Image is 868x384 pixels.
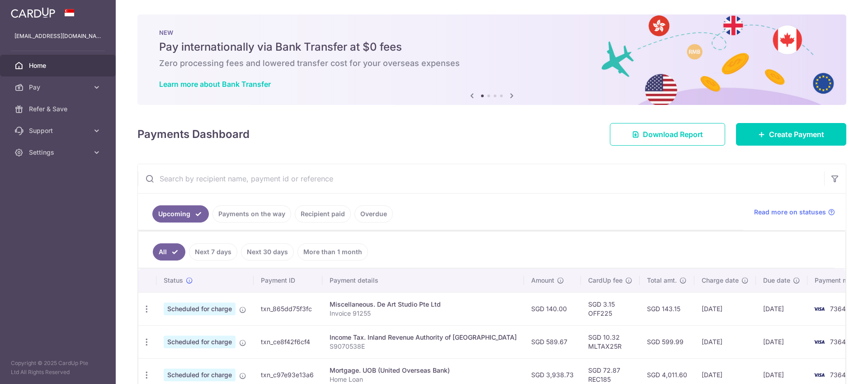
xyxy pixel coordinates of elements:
[830,305,846,313] span: 7364
[830,338,846,346] span: 7364
[297,243,368,261] a: More than 1 month
[524,325,581,358] td: SGD 589.67
[137,126,250,142] h4: Payments Dashboard
[330,366,517,375] div: Mortgage. UOB (United Overseas Bank)
[152,205,209,223] a: Upcoming
[330,309,517,318] p: Invoice 91255
[254,269,322,292] th: Payment ID
[694,325,756,358] td: [DATE]
[756,292,807,325] td: [DATE]
[159,40,825,54] h5: Pay internationally via Bank Transfer at $0 fees
[640,325,694,358] td: SGD 599.99
[354,205,393,223] a: Overdue
[640,292,694,325] td: SGD 143.15
[736,123,846,146] a: Create Payment
[330,333,517,342] div: Income Tax. Inland Revenue Authority of [GEOGRAPHIC_DATA]
[29,148,89,157] span: Settings
[159,80,271,89] a: Learn more about Bank Transfer
[212,205,291,223] a: Payments on the way
[763,276,790,285] span: Due date
[159,29,825,36] p: NEW
[810,357,859,379] iframe: Opens a widget where you can find more information
[138,164,824,193] input: Search by recipient name, payment id or reference
[159,58,825,69] h6: Zero processing fees and lowered transfer cost for your overseas expenses
[643,129,703,140] span: Download Report
[581,325,640,358] td: SGD 10.32 MLTAX25R
[581,292,640,325] td: SGD 3.15 OFF225
[524,292,581,325] td: SGD 140.00
[164,276,183,285] span: Status
[11,7,55,18] img: CardUp
[754,208,826,217] span: Read more on statuses
[756,325,807,358] td: [DATE]
[330,300,517,309] div: Miscellaneous. De Art Studio Pte Ltd
[694,292,756,325] td: [DATE]
[29,83,89,92] span: Pay
[137,14,846,105] img: Bank transfer banner
[702,276,739,285] span: Charge date
[14,32,101,41] p: [EMAIL_ADDRESS][DOMAIN_NAME]
[254,292,322,325] td: txn_865dd75f3fc
[241,243,294,261] a: Next 30 days
[330,342,517,351] p: S9070538E
[164,336,236,348] span: Scheduled for charge
[588,276,623,285] span: CardUp fee
[153,243,185,261] a: All
[322,269,524,292] th: Payment details
[531,276,554,285] span: Amount
[647,276,677,285] span: Total amt.
[29,104,89,114] span: Refer & Save
[769,129,824,140] span: Create Payment
[254,325,322,358] td: txn_ce8f42f6cf4
[810,337,828,347] img: Bank Card
[610,123,725,146] a: Download Report
[29,61,89,70] span: Home
[189,243,237,261] a: Next 7 days
[810,303,828,314] img: Bank Card
[29,126,89,135] span: Support
[164,303,236,315] span: Scheduled for charge
[295,205,351,223] a: Recipient paid
[754,208,835,217] a: Read more on statuses
[164,369,236,381] span: Scheduled for charge
[330,375,517,384] p: Home Loan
